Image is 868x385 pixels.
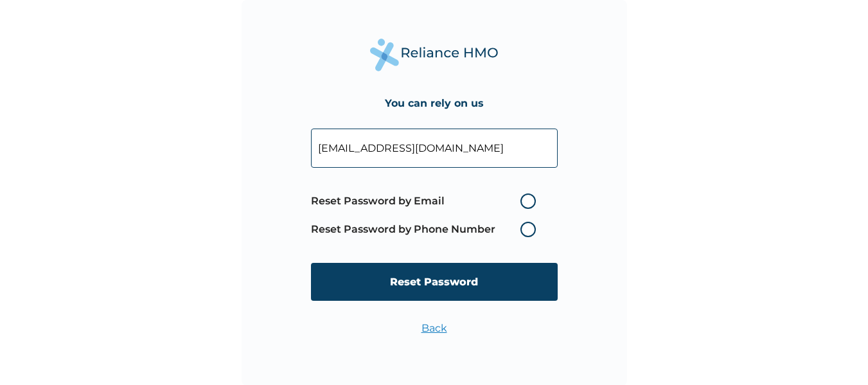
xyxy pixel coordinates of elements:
[311,187,542,244] span: Password reset method
[311,263,558,301] input: Reset Password
[311,222,542,237] label: Reset Password by Phone Number
[421,322,447,334] a: Back
[370,39,499,71] img: Reliance Health's Logo
[311,129,558,168] input: Your Enrollee ID or Email Address
[385,97,484,109] h4: You can rely on us
[311,193,542,209] label: Reset Password by Email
